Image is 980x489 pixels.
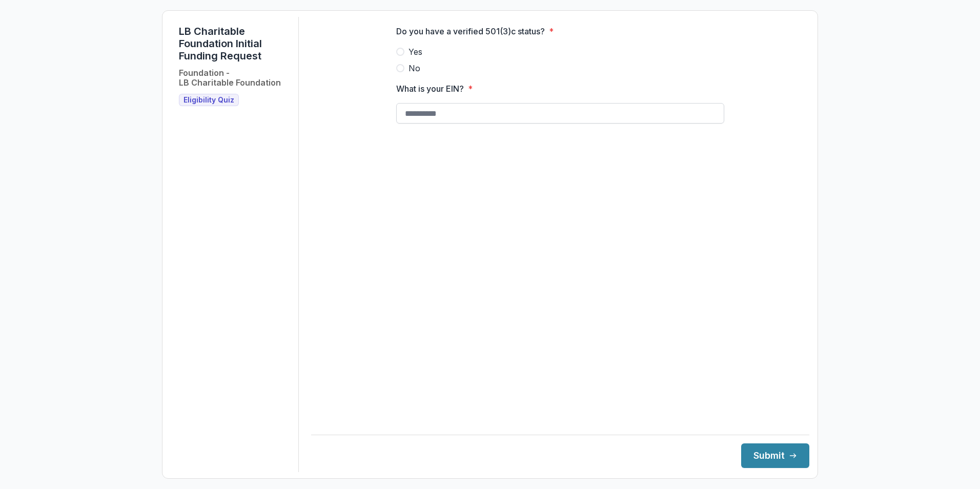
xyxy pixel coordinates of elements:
h1: LB Charitable Foundation Initial Funding Request [179,25,290,62]
span: Yes [409,46,422,58]
h2: Foundation - LB Charitable Foundation [179,68,281,88]
p: Do you have a verified 501(3)c status? [396,25,545,37]
p: What is your EIN? [396,83,464,95]
span: Eligibility Quiz [183,96,234,105]
span: No [409,62,420,74]
button: Submit [741,443,809,468]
